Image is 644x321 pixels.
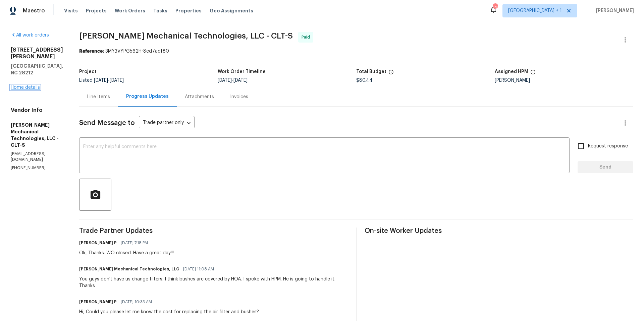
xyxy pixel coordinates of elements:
span: The total cost of line items that have been proposed by Opendoor. This sum includes line items th... [388,69,394,78]
span: [DATE] [110,78,124,83]
span: - [94,78,124,83]
b: Reference: [79,49,104,54]
span: Work Orders [115,7,145,14]
span: The hpm assigned to this work order. [530,69,536,78]
span: [DATE] 7:18 PM [121,240,148,246]
div: Line Items [87,93,110,100]
span: [DATE] [233,78,248,83]
span: On-site Worker Updates [365,228,633,234]
span: Tasks [153,8,167,13]
h5: Total Budget [356,69,386,74]
h6: [PERSON_NAME] P [79,240,117,246]
div: 141 [493,4,497,11]
span: [DATE] 10:33 AM [121,299,152,305]
h6: [PERSON_NAME] Mechanical Technologies, LLC [79,266,179,272]
h5: Assigned HPM [495,69,528,74]
div: Ok, Thanks. WO closed. Have a great day!!! [79,250,174,256]
span: Trade Partner Updates [79,228,348,234]
span: [DATE] [218,78,232,83]
span: [DATE] 11:08 AM [183,266,214,272]
div: [PERSON_NAME] [495,78,633,83]
h5: [GEOGRAPHIC_DATA], NC 28212 [11,63,63,76]
div: You guys don't have us change filters. I think bushes are covered by HOA. I spoke with HPM. He is... [79,276,348,289]
div: Invoices [230,93,248,100]
span: Send Message to [79,120,135,126]
span: Paid [302,34,313,41]
h4: Vendor Info [11,107,63,114]
span: Projects [86,7,107,14]
h5: Work Order Timeline [218,69,266,74]
h5: Project [79,69,97,74]
span: Request response [588,143,628,150]
p: [EMAIL_ADDRESS][DOMAIN_NAME] [11,151,63,163]
span: [GEOGRAPHIC_DATA] + 1 [508,7,562,14]
span: Visits [64,7,78,14]
p: [PHONE_NUMBER] [11,165,63,171]
span: Geo Assignments [210,7,253,14]
a: Home details [11,85,40,90]
span: [PERSON_NAME] Mechanical Technologies, LLC - CLT-S [79,32,293,40]
span: Maestro [23,7,45,14]
div: Hi, Could you please let me know the cost for replacing the air filter and bushes? [79,309,259,315]
div: 3MY3VYPG562H-8cd7adf80 [79,48,633,55]
div: Trade partner only [139,118,195,129]
h2: [STREET_ADDRESS][PERSON_NAME] [11,47,63,60]
h5: [PERSON_NAME] Mechanical Technologies, LLC - CLT-S [11,122,63,148]
div: Progress Updates [126,93,169,100]
span: Listed [79,78,124,83]
span: - [218,78,248,83]
span: [PERSON_NAME] [593,7,634,14]
span: $80.44 [356,78,373,83]
span: [DATE] [94,78,108,83]
span: Properties [175,7,202,14]
div: Attachments [185,93,214,100]
a: All work orders [11,33,49,38]
h6: [PERSON_NAME] P [79,299,117,305]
